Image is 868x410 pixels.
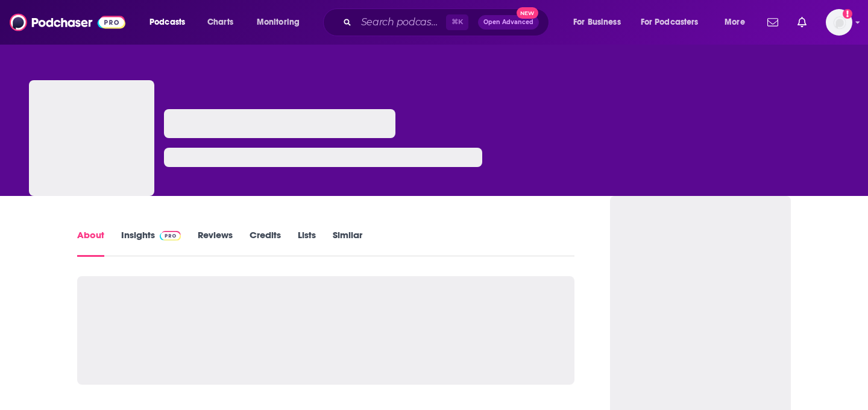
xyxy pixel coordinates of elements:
span: Monitoring [257,14,300,31]
button: Open AdvancedNew [478,15,539,30]
button: Show profile menu [826,9,852,36]
span: For Business [573,14,621,31]
a: Show notifications dropdown [793,12,811,33]
img: Podchaser - Follow, Share and Rate Podcasts [10,11,125,34]
a: Credits [250,229,281,257]
a: About [77,229,104,257]
div: Search podcasts, credits, & more... [335,8,561,36]
a: Similar [333,229,362,257]
a: Lists [298,229,316,257]
span: Podcasts [149,14,185,31]
img: User Profile [826,9,852,36]
button: open menu [248,13,315,32]
a: Show notifications dropdown [763,12,783,33]
span: Open Advanced [483,19,533,25]
span: Charts [207,14,233,31]
button: open menu [633,13,716,32]
a: Charts [200,13,241,32]
button: open menu [716,13,760,32]
span: For Podcasters [641,14,699,31]
a: InsightsPodchaser Pro [121,229,181,257]
button: open menu [141,13,201,32]
svg: Add a profile image [843,9,852,19]
span: Logged in as megcassidy [826,9,852,36]
img: Podchaser Pro [160,231,181,241]
span: More [725,14,745,31]
button: open menu [565,13,636,32]
span: ⌘ K [446,14,468,30]
a: Reviews [198,229,233,257]
input: Search podcasts, credits, & more... [356,13,446,32]
span: New [517,7,538,19]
